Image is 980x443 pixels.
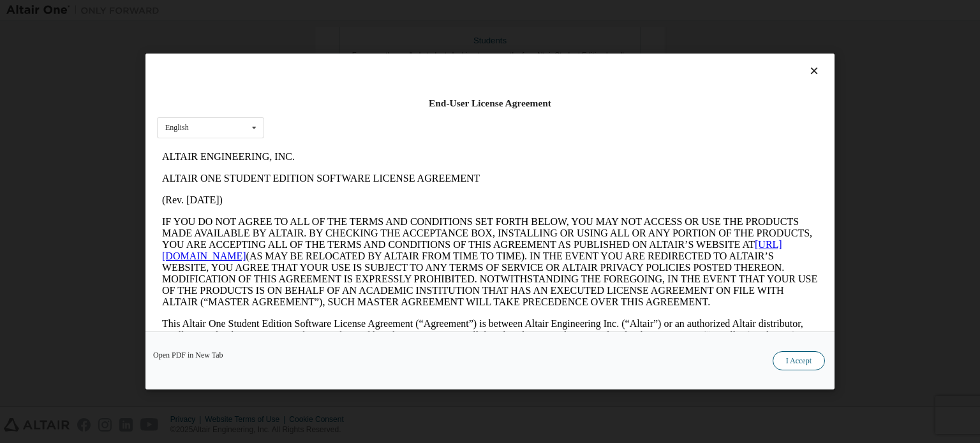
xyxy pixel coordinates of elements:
[5,5,661,17] p: ALTAIR ENGINEERING, INC.
[5,93,625,115] a: [URL][DOMAIN_NAME]
[5,70,661,162] p: IF YOU DO NOT AGREE TO ALL OF THE TERMS AND CONDITIONS SET FORTH BELOW, YOU MAY NOT ACCESS OR USE...
[5,172,661,218] p: This Altair One Student Edition Software License Agreement (“Agreement”) is between Altair Engine...
[5,48,661,60] p: (Rev. [DATE])
[153,351,223,359] a: Open PDF in New Tab
[165,124,189,131] div: English
[5,27,661,38] p: ALTAIR ONE STUDENT EDITION SOFTWARE LICENSE AGREEMENT
[157,97,823,110] div: End-User License Agreement
[773,351,825,370] button: I Accept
